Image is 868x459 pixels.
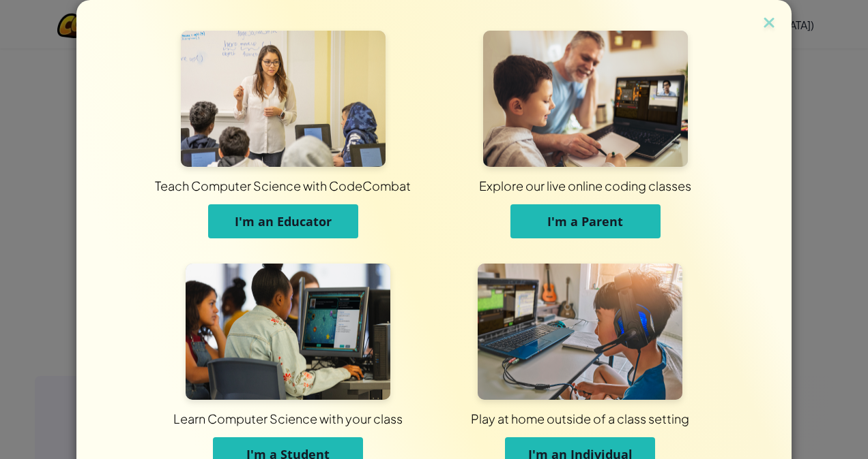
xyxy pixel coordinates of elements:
[186,264,390,400] img: For Students
[478,264,682,400] img: For Individuals
[483,31,688,167] img: For Parents
[760,14,778,34] img: close icon
[510,204,661,238] button: I'm a Parent
[235,213,332,229] span: I'm an Educator
[547,213,623,229] span: I'm a Parent
[181,31,386,167] img: For Educators
[208,204,358,238] button: I'm an Educator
